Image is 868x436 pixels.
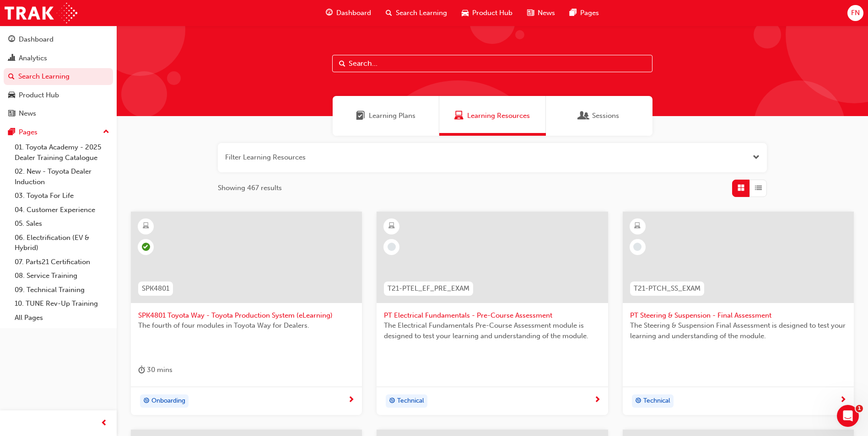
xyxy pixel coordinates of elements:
[4,50,113,67] a: Analytics
[755,183,762,193] span: List
[19,127,38,138] div: Pages
[4,29,113,124] button: DashboardAnalyticsSearch LearningProduct HubNews
[634,283,701,294] span: T21-PTCH_SS_EXAM
[143,220,149,232] span: learningResourceType_ELEARNING-icon
[388,243,396,251] span: learningRecordVerb_NONE-icon
[326,7,333,19] span: guage-icon
[138,320,355,331] span: The fourth of four modules in Toyota Way for Dealers.
[837,405,859,427] iframe: Intercom live chat
[4,87,113,104] a: Product Hub
[11,311,113,325] a: All Pages
[538,8,555,18] span: News
[4,124,113,141] button: Pages
[11,217,113,231] a: 05. Sales
[634,220,641,232] span: learningResourceType_ELEARNING-icon
[527,7,534,19] span: news-icon
[143,395,150,407] span: target-icon
[579,111,588,121] span: Sessions
[472,8,512,18] span: Product Hub
[19,53,47,64] div: Analytics
[462,7,469,19] span: car-icon
[467,111,530,121] span: Learning Resources
[8,110,15,118] span: news-icon
[378,4,454,22] a: search-iconSearch Learning
[348,396,355,404] span: next-icon
[562,4,606,22] a: pages-iconPages
[4,31,113,48] a: Dashboard
[11,140,113,165] a: 01. Toyota Academy - 2025 Dealer Training Catalogue
[11,231,113,255] a: 06. Electrification (EV & Hybrid)
[546,96,652,136] a: SessionsSessions
[8,36,15,44] span: guage-icon
[101,418,108,429] span: prev-icon
[635,395,642,407] span: target-icon
[19,90,59,101] div: Product Hub
[592,111,619,121] span: Sessions
[8,91,15,100] span: car-icon
[138,364,173,376] div: 30 mins
[643,396,670,406] span: Technical
[11,165,113,189] a: 02. New - Toyota Dealer Induction
[384,310,600,321] span: PT Electrical Fundamentals - Pre-Course Assessment
[8,73,15,81] span: search-icon
[454,4,520,22] a: car-iconProduct Hub
[570,7,577,19] span: pages-icon
[396,8,447,18] span: Search Learning
[397,396,424,406] span: Technical
[630,320,846,341] span: The Steering & Suspension Final Assessment is designed to test your learning and understanding of...
[439,96,546,136] a: Learning ResourcesLearning Resources
[454,111,464,121] span: Learning Resources
[520,4,562,22] a: news-iconNews
[4,68,113,85] a: Search Learning
[847,5,863,21] button: FN
[580,8,599,18] span: Pages
[388,220,395,232] span: learningResourceType_ELEARNING-icon
[633,243,642,251] span: learningRecordVerb_NONE-icon
[142,243,150,251] span: learningRecordVerb_COMPLETE-icon
[19,108,36,119] div: News
[369,111,415,121] span: Learning Plans
[103,126,109,138] span: up-icon
[142,283,169,294] span: SPK4801
[151,396,185,406] span: Onboarding
[630,310,846,321] span: PT Steering & Suspension - Final Assessment
[218,183,282,193] span: Showing 467 results
[11,203,113,217] a: 04. Customer Experience
[19,34,54,45] div: Dashboard
[753,152,760,163] button: Open the filter
[131,212,362,415] a: SPK4801SPK4801 Toyota Way - Toyota Production System (eLearning)The fourth of four modules in Toy...
[384,320,600,341] span: The Electrical Fundamentals Pre-Course Assessment module is designed to test your learning and un...
[594,396,601,404] span: next-icon
[138,310,355,321] span: SPK4801 Toyota Way - Toyota Production System (eLearning)
[4,105,113,122] a: News
[333,96,439,136] a: Learning PlansLearning Plans
[840,396,846,404] span: next-icon
[11,255,113,269] a: 07. Parts21 Certification
[11,297,113,311] a: 10. TUNE Rev-Up Training
[138,364,145,376] span: duration-icon
[856,405,863,412] span: 1
[738,183,744,193] span: Grid
[11,283,113,297] a: 09. Technical Training
[5,3,77,23] img: Trak
[8,128,15,137] span: pages-icon
[388,283,469,294] span: T21-PTEL_EF_PRE_EXAM
[356,111,365,121] span: Learning Plans
[11,189,113,203] a: 03. Toyota For Life
[336,8,371,18] span: Dashboard
[8,54,15,63] span: chart-icon
[11,269,113,283] a: 08. Service Training
[332,55,652,72] input: Search...
[386,7,392,19] span: search-icon
[318,4,378,22] a: guage-iconDashboard
[389,395,395,407] span: target-icon
[339,58,345,69] span: Search
[623,212,854,415] a: T21-PTCH_SS_EXAMPT Steering & Suspension - Final AssessmentThe Steering & Suspension Final Assess...
[377,212,608,415] a: T21-PTEL_EF_PRE_EXAMPT Electrical Fundamentals - Pre-Course AssessmentThe Electrical Fundamentals...
[851,8,860,18] span: FN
